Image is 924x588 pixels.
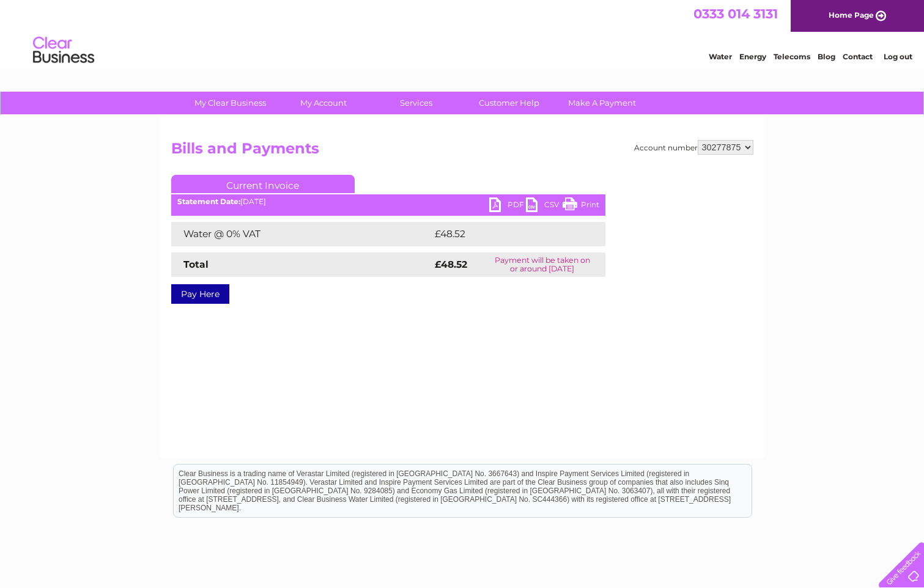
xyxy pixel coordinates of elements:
b: Statement Date: [177,197,240,206]
a: Services [366,92,467,114]
td: £48.52 [432,222,580,246]
a: 0333 014 3131 [693,6,778,21]
h2: Bills and Payments [171,140,753,163]
td: Payment will be taken on or around [DATE] [479,252,605,277]
a: Contact [843,52,873,61]
div: Clear Business is a trading name of Verastar Limited (registered in [GEOGRAPHIC_DATA] No. 3667643... [174,7,752,59]
a: Customer Help [459,92,560,114]
a: Water [709,52,732,61]
a: My Account [273,92,374,114]
td: Water @ 0% VAT [171,222,432,246]
a: CSV [526,197,563,215]
div: Account number [634,140,753,155]
a: Telecoms [774,52,810,61]
strong: Total [183,259,209,270]
a: Log out [884,52,912,61]
a: Print [563,197,599,215]
a: Make A Payment [552,92,652,114]
a: PDF [489,197,526,215]
a: Energy [739,52,766,61]
a: Blog [818,52,835,61]
strong: £48.52 [435,259,467,270]
a: Current Invoice [171,175,355,193]
img: logo.png [32,32,95,69]
a: Pay Here [171,284,229,304]
a: My Clear Business [180,92,281,114]
div: [DATE] [171,197,605,206]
